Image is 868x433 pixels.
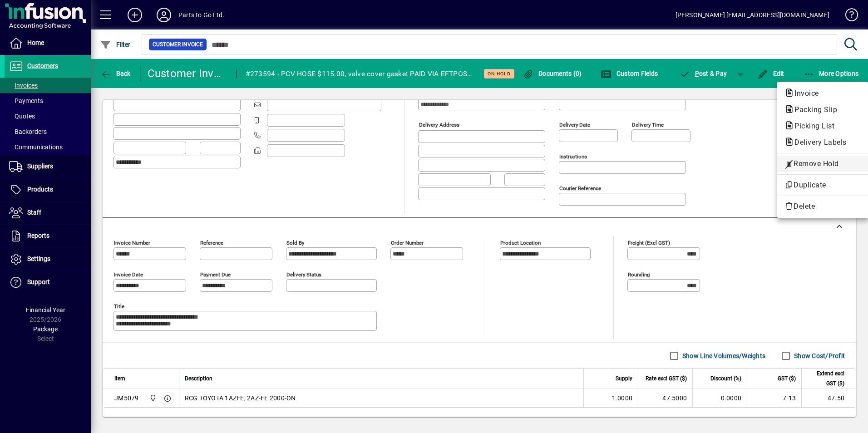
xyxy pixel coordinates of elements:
span: Remove Hold [784,158,861,169]
span: Delete [784,201,861,212]
span: Duplicate [784,180,861,191]
span: Invoice [784,89,824,98]
span: Delivery Labels [784,138,851,147]
span: Packing Slip [784,105,842,114]
span: Picking List [784,122,839,130]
